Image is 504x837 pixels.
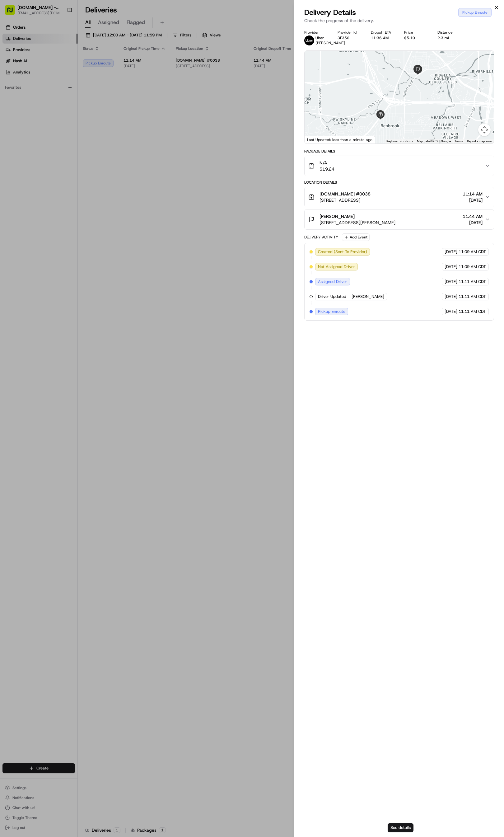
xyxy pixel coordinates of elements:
[338,30,361,35] div: Provider Id
[304,235,338,240] div: Delivery Activity
[304,35,314,45] img: uber-new-logo.jpeg
[305,156,494,176] button: N/A$19.24
[318,249,367,255] span: Created (Sent To Provider)
[445,264,457,270] span: [DATE]
[315,40,345,45] span: [PERSON_NAME]
[6,25,113,35] p: Welcome 👋
[304,30,328,35] div: Provider
[478,124,491,136] button: Map camera controls
[305,209,494,229] button: [PERSON_NAME][STREET_ADDRESS][PERSON_NAME]11:44 AM[DATE]
[50,88,102,99] a: 💻API Documentation
[320,166,334,172] span: $19.24
[12,91,48,97] span: Knowledge Base
[6,60,17,71] img: 1736555255976-a54dd68f-1ca7-489b-9aae-adbdc363a1c4
[62,106,75,111] span: Pylon
[459,249,486,255] span: 11:09 AM CDT
[417,139,451,143] span: Map data ©2025 Google
[463,197,483,203] span: [DATE]
[306,135,327,143] img: Google
[320,160,334,166] span: N/A
[59,91,100,97] span: API Documentation
[455,139,463,143] a: Terms
[459,264,486,270] span: 11:09 AM CDT
[4,88,50,99] a: 📗Knowledge Base
[459,294,486,299] span: 11:11 AM CDT
[371,35,394,40] div: 11:36 AM
[53,91,58,96] div: 💻
[445,309,457,314] span: [DATE]
[6,7,19,19] img: Nash
[305,187,494,207] button: [DOMAIN_NAME] #0038[STREET_ADDRESS]11:14 AM[DATE]
[386,139,413,143] button: Keyboard shortcuts
[306,135,327,143] a: Open this area in Google Maps (opens a new window)
[318,294,346,299] span: Driver Updated
[106,62,113,69] button: Start new chat
[304,149,494,154] div: Package Details
[338,35,349,40] button: 3E356
[467,139,492,143] a: Report a map error
[44,106,75,111] a: Powered byPylon
[437,35,461,40] div: 2.3 mi
[21,60,102,66] div: Start new chat
[21,66,79,71] div: We're available if you need us!
[315,35,324,40] span: Uber
[445,294,457,299] span: [DATE]
[437,30,461,35] div: Distance
[318,279,347,284] span: Assigned Driver
[352,294,384,299] span: [PERSON_NAME]
[320,219,395,226] span: [STREET_ADDRESS][PERSON_NAME]
[459,279,486,284] span: 11:11 AM CDT
[463,191,483,197] span: 11:14 AM
[304,7,356,17] span: Delivery Details
[320,213,355,219] span: [PERSON_NAME]
[459,309,486,314] span: 11:11 AM CDT
[463,219,483,226] span: [DATE]
[404,35,427,40] div: $5.10
[6,91,11,96] div: 📗
[404,30,427,35] div: Price
[16,40,103,47] input: Clear
[320,197,371,203] span: [STREET_ADDRESS]
[445,249,457,255] span: [DATE]
[342,233,370,241] button: Add Event
[318,309,345,314] span: Pickup Enroute
[304,180,494,185] div: Location Details
[320,191,371,197] span: [DOMAIN_NAME] #0038
[318,264,355,270] span: Not Assigned Driver
[463,213,483,219] span: 11:44 AM
[445,279,457,284] span: [DATE]
[304,17,494,24] p: Check the progress of the delivery.
[305,136,375,143] div: Last Updated: less than a minute ago
[371,30,394,35] div: Dropoff ETA
[388,823,413,832] button: See details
